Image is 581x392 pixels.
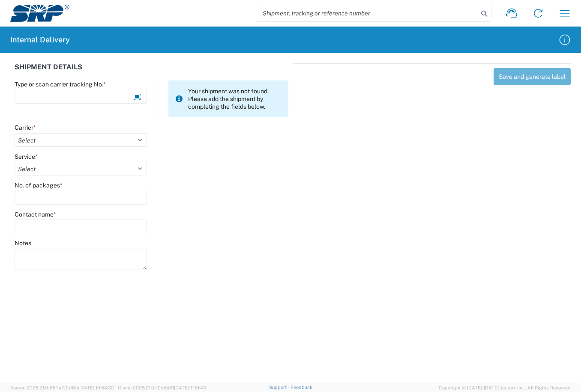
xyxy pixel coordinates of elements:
label: Contact name [15,211,56,218]
label: Carrier [15,124,36,131]
span: Copyright © [DATE]-[DATE] Agistix Inc., All Rights Reserved [439,384,571,392]
label: No. of packages [15,181,63,189]
span: [DATE] 10:54:32 [79,385,114,390]
div: SHIPMENT DETAILS [15,63,288,80]
label: Service [15,153,38,160]
img: srp [10,5,69,22]
span: [DATE] 11:51:43 [174,385,206,390]
label: Type or scan carrier tracking No. [15,80,106,88]
a: Support [269,385,290,390]
span: Server: 2025.21.0-667a72bf6fa [10,385,114,390]
input: Shipment, tracking or reference number [256,5,478,21]
span: Your shipment was not found. Please add the shipment by completing the fields below. [188,87,282,110]
label: Notes [15,239,31,247]
span: Client: 2025.21.0-f0c8481 [118,385,206,390]
h2: Internal Delivery [10,35,70,45]
a: Feedback [290,385,312,390]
